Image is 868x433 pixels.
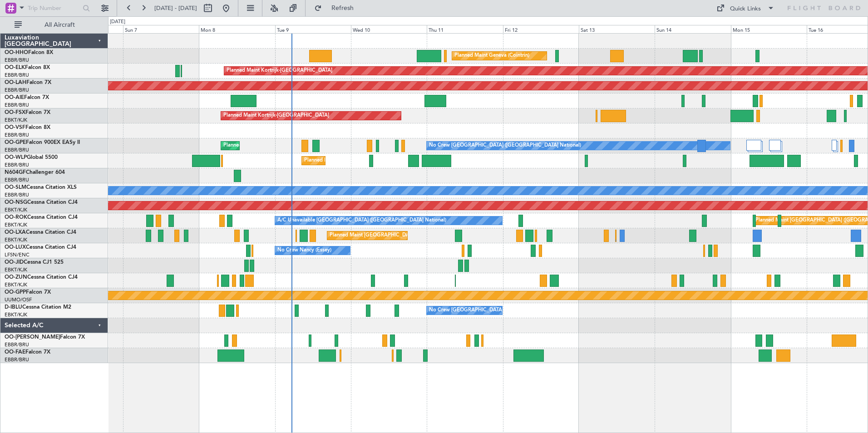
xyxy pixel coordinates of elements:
span: OO-JID [5,260,24,265]
div: Planned Maint Kortrijk-[GEOGRAPHIC_DATA] [227,64,332,78]
a: OO-ELKFalcon 8X [5,65,50,70]
span: OO-WLP [5,155,27,160]
a: EBKT/KJK [5,117,27,123]
span: OO-GPP [5,290,26,295]
a: N604GFChallenger 604 [5,170,65,175]
div: No Crew Nancy (Essey) [277,244,331,257]
a: D-IBLUCessna Citation M2 [5,305,71,310]
a: EBBR/BRU [5,87,29,93]
div: Planned Maint Liege [304,154,351,167]
span: OO-ZUN [5,275,27,280]
a: EBBR/BRU [5,356,29,363]
div: Planned Maint Kortrijk-[GEOGRAPHIC_DATA] [223,109,329,123]
span: OO-AIE [5,95,24,100]
a: EBKT/KJK [5,281,27,288]
a: EBKT/KJK [5,236,27,243]
a: OO-AIEFalcon 7X [5,95,49,100]
div: Quick Links [730,5,761,14]
span: OO-[PERSON_NAME] [5,335,60,340]
span: D-IBLU [5,305,22,310]
a: OO-GPPFalcon 7X [5,290,51,295]
a: EBBR/BRU [5,132,29,138]
a: OO-JIDCessna CJ1 525 [5,260,64,265]
a: EBKT/KJK [5,266,27,273]
span: OO-SLM [5,185,26,190]
a: OO-LUXCessna Citation CJ4 [5,245,76,250]
a: EBBR/BRU [5,72,29,79]
div: [DATE] [110,18,125,26]
div: No Crew [GEOGRAPHIC_DATA] ([GEOGRAPHIC_DATA] National) [429,139,581,153]
div: Tue 9 [275,25,351,33]
a: OO-HHOFalcon 8X [5,50,53,55]
a: OO-WLPGlobal 5500 [5,155,58,160]
span: Refresh [324,5,362,11]
div: Planned Maint Geneva (Cointrin) [454,49,529,63]
span: OO-LAH [5,80,26,85]
span: OO-LUX [5,245,26,250]
a: EBBR/BRU [5,57,29,64]
div: Fri 12 [503,25,579,33]
span: OO-HHO [5,50,28,55]
a: EBKT/KJK [5,207,27,213]
div: Sun 14 [655,25,730,33]
span: All Aircraft [24,22,96,28]
div: Mon 15 [731,25,807,33]
a: EBKT/KJK [5,221,27,228]
a: OO-GPEFalcon 900EX EASy II [5,140,80,145]
div: Planned Maint [GEOGRAPHIC_DATA] ([GEOGRAPHIC_DATA] National) [330,229,494,242]
span: [DATE] - [DATE] [154,4,197,12]
a: EBBR/BRU [5,162,29,168]
a: EBBR/BRU [5,341,29,348]
div: Mon 8 [199,25,275,33]
span: OO-VSF [5,125,25,130]
a: EBBR/BRU [5,192,29,198]
span: OO-FSX [5,110,25,115]
button: Refresh [310,1,365,15]
a: EBBR/BRU [5,147,29,153]
a: OO-ZUNCessna Citation CJ4 [5,275,78,280]
a: LFSN/ENC [5,251,30,258]
span: OO-GPE [5,140,26,145]
a: EBKT/KJK [5,311,27,318]
div: Wed 10 [351,25,427,33]
span: OO-ELK [5,65,25,70]
div: Sun 7 [123,25,199,33]
div: No Crew [GEOGRAPHIC_DATA] ([GEOGRAPHIC_DATA] National) [429,304,581,317]
span: OO-FAE [5,349,25,355]
a: OO-[PERSON_NAME]Falcon 7X [5,335,85,340]
span: OO-NSG [5,200,27,205]
div: Sat 13 [579,25,655,33]
a: UUMO/OSF [5,296,32,303]
div: Thu 11 [427,25,503,33]
div: A/C Unavailable [GEOGRAPHIC_DATA] ([GEOGRAPHIC_DATA] National) [277,214,446,227]
a: EBBR/BRU [5,177,29,183]
span: OO-ROK [5,215,27,220]
a: OO-ROKCessna Citation CJ4 [5,215,78,220]
button: Quick Links [712,1,779,15]
a: OO-FSXFalcon 7X [5,110,50,115]
a: EBBR/BRU [5,102,29,108]
input: Trip Number [28,1,80,15]
a: OO-NSGCessna Citation CJ4 [5,200,78,205]
a: OO-LAHFalcon 7X [5,80,51,85]
a: OO-VSFFalcon 8X [5,125,50,130]
button: All Aircraft [10,18,99,32]
span: OO-LXA [5,230,26,235]
a: OO-LXACessna Citation CJ4 [5,230,76,235]
span: N604GF [5,170,26,175]
a: OO-SLMCessna Citation XLS [5,185,77,190]
a: OO-FAEFalcon 7X [5,349,50,355]
div: Planned Maint [GEOGRAPHIC_DATA] ([GEOGRAPHIC_DATA] National) [223,139,388,153]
